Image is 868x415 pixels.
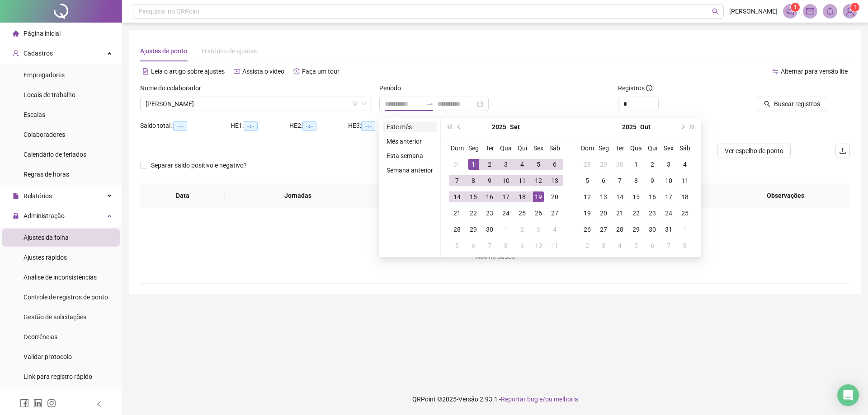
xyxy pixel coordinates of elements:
[618,83,652,93] span: Registros
[677,173,693,189] td: 2025-10-11
[24,192,52,200] span: Relatórios
[458,396,478,403] span: Versão
[547,140,563,156] th: Sáb
[13,193,19,199] span: file
[660,140,677,156] th: Sex
[383,150,437,161] li: Esta semana
[24,131,65,138] span: Colaboradores
[549,191,560,202] div: 20
[24,212,65,219] span: Administração
[644,173,660,189] td: 2025-10-09
[677,221,693,238] td: 2025-11-01
[612,221,628,238] td: 2025-10-28
[712,8,719,15] span: search
[514,205,530,221] td: 2025-09-25
[660,221,677,238] td: 2025-10-31
[517,175,528,186] div: 11
[598,175,609,186] div: 6
[481,238,498,254] td: 2025-10-07
[24,151,86,158] span: Calendário de feriados
[530,156,547,173] td: 2025-09-05
[549,175,560,186] div: 13
[679,208,690,219] div: 25
[631,175,642,186] div: 8
[383,136,437,147] li: Mês anterior
[806,7,814,15] span: mail
[501,396,578,403] span: Reportar bug e/ou melhoria
[612,173,628,189] td: 2025-10-07
[735,191,836,201] span: Observações
[449,140,465,156] th: Dom
[595,173,612,189] td: 2025-10-06
[530,140,547,156] th: Sex
[579,238,595,254] td: 2025-11-02
[679,175,690,186] div: 11
[647,159,658,170] div: 2
[24,373,92,380] span: Link para registro rápido
[533,159,544,170] div: 5
[449,205,465,221] td: 2025-09-21
[660,189,677,205] td: 2025-10-17
[614,159,625,170] div: 30
[225,183,371,208] th: Jornadas
[729,6,778,16] span: [PERSON_NAME]
[452,191,462,202] div: 14
[468,191,479,202] div: 15
[582,240,593,251] div: 2
[13,30,19,37] span: home
[498,173,514,189] td: 2025-09-10
[481,189,498,205] td: 2025-09-16
[579,140,595,156] th: Dom
[452,175,462,186] div: 7
[582,224,593,235] div: 26
[500,191,511,202] div: 17
[465,189,481,205] td: 2025-09-15
[514,189,530,205] td: 2025-09-18
[484,175,495,186] div: 9
[465,140,481,156] th: Seg
[500,175,511,186] div: 10
[628,173,644,189] td: 2025-10-08
[533,191,544,202] div: 19
[794,4,797,10] span: 1
[465,221,481,238] td: 2025-09-29
[481,173,498,189] td: 2025-09-09
[582,208,593,219] div: 19
[33,399,42,408] span: linkedin
[452,240,462,251] div: 5
[498,189,514,205] td: 2025-09-17
[498,140,514,156] th: Qua
[452,159,462,170] div: 31
[383,165,437,176] li: Semana anterior
[530,189,547,205] td: 2025-09-19
[595,238,612,254] td: 2025-11-03
[854,4,857,10] span: 1
[361,121,375,131] span: --:--
[293,68,300,75] span: history
[677,238,693,254] td: 2025-11-08
[549,208,560,219] div: 27
[465,238,481,254] td: 2025-10-06
[663,159,674,170] div: 3
[677,156,693,173] td: 2025-10-04
[147,160,250,170] span: Separar saldo positivo e negativo?
[289,121,348,131] div: HE 2:
[647,224,658,235] div: 30
[774,99,820,109] span: Buscar registros
[549,159,560,170] div: 6
[631,240,642,251] div: 5
[595,156,612,173] td: 2025-09-29
[530,238,547,254] td: 2025-10-10
[644,205,660,221] td: 2025-10-23
[449,173,465,189] td: 2025-09-07
[614,175,625,186] div: 7
[582,175,593,186] div: 5
[688,118,698,136] button: super-next-year
[498,156,514,173] td: 2025-09-03
[644,238,660,254] td: 2025-11-06
[302,68,340,75] span: Faça um tour
[579,221,595,238] td: 2025-10-26
[547,205,563,221] td: 2025-09-27
[612,238,628,254] td: 2025-11-04
[850,3,859,12] sup: Atualize o seu contato no menu Meus Dados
